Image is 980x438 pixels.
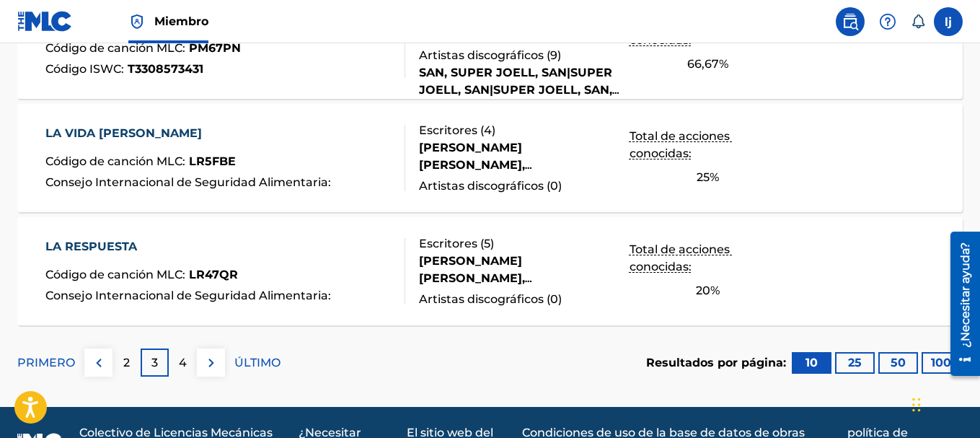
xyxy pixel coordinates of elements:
[492,123,495,137] font: )
[940,226,980,381] iframe: Centro de recursos
[45,289,328,302] font: Consejo Internacional de Seguridad Alimentaria
[912,383,921,426] div: Arrastrar
[710,284,720,297] font: %
[490,237,494,250] font: )
[45,41,182,55] font: Código de canción MLC
[484,237,490,250] font: 5
[630,129,733,160] font: Total de acciones conocidas:
[646,356,786,369] font: Resultados por página:
[697,170,710,184] font: 25
[550,292,558,306] font: 0
[128,13,146,30] img: Titular de los derechos superior
[121,62,124,76] font: :
[792,352,831,374] button: 10
[154,14,208,28] font: Miembro
[805,356,818,369] font: 10
[182,41,185,55] font: :
[189,41,241,55] font: PM67PN
[419,237,484,250] font: Escritores (
[836,7,865,36] a: Búsqueda pública
[189,268,238,281] font: LR47QR
[908,369,980,438] iframe: Widget de chat
[179,356,187,369] font: 4
[891,356,906,369] font: 50
[835,352,875,374] button: 25
[696,284,710,297] font: 20
[848,356,862,369] font: 25
[419,123,484,137] font: Escritores (
[687,57,719,71] font: 66,67
[630,242,733,273] font: Total de acciones conocidas:
[842,13,859,30] img: buscar
[922,352,961,374] button: 100
[90,354,107,372] img: izquierda
[203,354,220,372] img: bien
[419,66,612,114] font: SAN, SUPER JOELL, SAN|SUPER JOELL, SAN|SUPER JOELL, SAN, SAN
[151,356,158,369] font: 3
[710,170,719,184] font: %
[931,356,951,369] font: 100
[550,179,558,193] font: 0
[484,123,492,137] font: 4
[419,48,550,62] font: Artistas discográficos (
[419,179,550,193] font: Artistas discográficos (
[45,240,137,253] font: LA RESPUESTA
[45,126,202,140] font: LA VIDA [PERSON_NAME]
[934,7,963,36] div: Menú de usuario
[182,154,185,168] font: :
[419,254,629,337] font: [PERSON_NAME] [PERSON_NAME], [PERSON_NAME] [PERSON_NAME] [PERSON_NAME] [PERSON_NAME] [PERSON_NAME...
[719,57,728,71] font: %
[182,268,185,281] font: :
[911,14,925,29] div: Notificaciones
[123,356,130,369] font: 2
[189,154,236,168] font: LR5FBE
[873,7,902,36] div: Ayuda
[17,11,73,32] img: Logotipo del MLC
[419,141,629,206] font: [PERSON_NAME] [PERSON_NAME], [PERSON_NAME] [PERSON_NAME] [PERSON_NAME] [PERSON_NAME]
[45,175,328,189] font: Consejo Internacional de Seguridad Alimentaria
[17,217,963,325] a: LA RESPUESTACódigo de canción MLC:LR47QRConsejo Internacional de Seguridad Alimentaria:Escritores...
[45,268,182,281] font: Código de canción MLC
[45,154,182,168] font: Código de canción MLC
[558,179,562,193] font: )
[128,62,203,76] font: T3308573431
[878,352,918,374] button: 50
[879,13,896,30] img: ayuda
[234,356,281,369] font: ÚLTIMO
[17,356,75,369] font: PRIMERO
[328,175,331,189] font: :
[17,104,963,212] a: LA VIDA [PERSON_NAME]Código de canción MLC:LR5FBEConsejo Internacional de Seguridad Alimentaria:E...
[419,292,550,306] font: Artistas discográficos (
[328,289,331,302] font: :
[558,292,562,306] font: )
[550,48,557,62] font: 9
[557,48,561,62] font: )
[45,62,121,76] font: Código ISWC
